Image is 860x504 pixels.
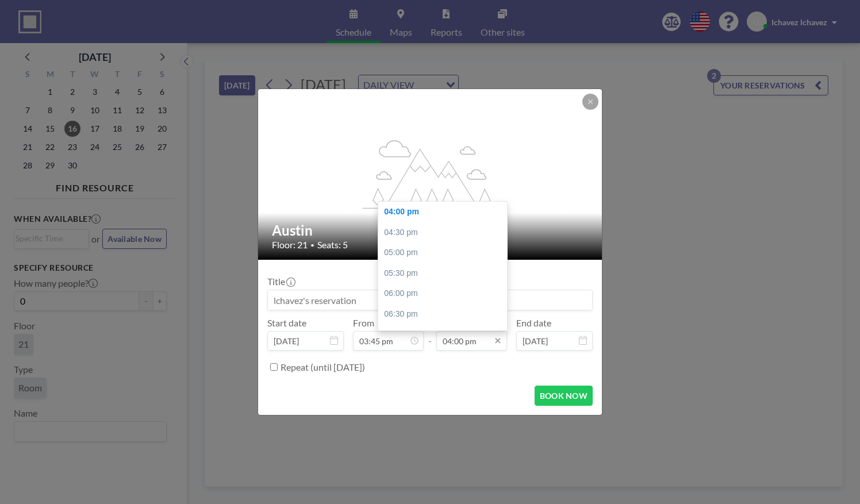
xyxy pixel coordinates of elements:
[317,239,348,251] span: Seats: 5
[378,202,513,222] div: 04:00 pm
[378,283,513,304] div: 06:00 pm
[267,317,306,329] label: Start date
[353,317,374,329] label: From
[428,321,432,347] span: -
[268,290,592,310] input: lchavez's reservation
[267,276,294,287] label: Title
[378,243,513,263] div: 05:00 pm
[378,222,513,243] div: 04:30 pm
[272,222,589,239] h2: Austin
[516,317,551,329] label: End date
[378,263,513,284] div: 05:30 pm
[535,386,593,406] button: BOOK NOW
[272,239,308,251] span: Floor: 21
[378,325,513,345] div: 07:00 pm
[310,241,314,249] span: •
[281,361,365,373] label: Repeat (until [DATE])
[378,304,513,325] div: 06:30 pm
